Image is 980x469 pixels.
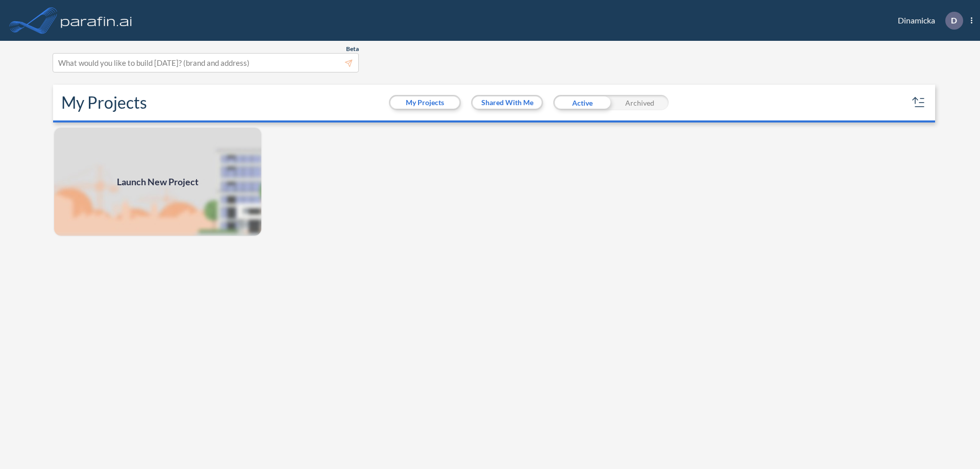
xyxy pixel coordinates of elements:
[553,95,611,110] div: Active
[53,127,262,237] a: Launch New Project
[61,93,147,112] h2: My Projects
[883,12,972,30] div: Dinamicka
[611,95,669,110] div: Archived
[473,96,542,109] button: Shared With Me
[346,45,359,53] span: Beta
[59,10,134,31] img: logo
[53,127,262,237] img: add
[117,175,199,189] span: Launch New Project
[390,96,459,109] button: My Projects
[951,16,957,25] p: D
[911,94,927,111] button: sort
